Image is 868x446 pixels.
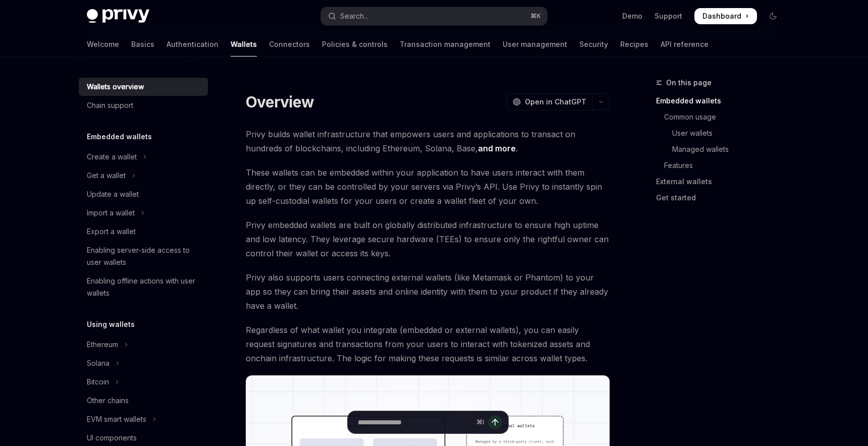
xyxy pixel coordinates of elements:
[622,11,642,21] a: Demo
[655,11,682,21] a: Support
[321,7,547,25] button: Open search
[87,432,137,444] div: UI components
[79,204,208,222] button: Toggle Import a wallet section
[79,148,208,166] button: Toggle Create a wallet section
[87,9,149,23] img: dark logo
[79,336,208,354] button: Toggle Ethereum section
[87,226,136,238] div: Export a wallet
[87,207,135,219] div: Import a wallet
[525,97,586,107] span: Open in ChatGPT
[661,32,709,57] a: API reference
[656,141,789,157] a: Managed wallets
[246,165,610,208] span: These wallets can be embedded within your application to have users interact with them directly, ...
[79,241,208,271] a: Enabling server-side access to user wallets
[656,174,789,190] a: External wallets
[87,339,118,351] div: Ethereum
[656,125,789,141] a: User wallets
[87,99,133,111] div: Chain support
[400,32,491,57] a: Transaction management
[87,131,152,143] h5: Embedded wallets
[246,93,314,111] h1: Overview
[322,32,388,57] a: Policies & controls
[79,78,208,96] a: Wallets overview
[87,244,202,268] div: Enabling server-side access to user wallets
[87,170,126,182] div: Get a wallet
[246,218,610,260] span: Privy embedded wallets are built on globally distributed infrastructure to ensure high uptime and...
[478,143,516,154] a: and more
[79,373,208,391] button: Toggle Bitcoin section
[87,275,202,299] div: Enabling offline actions with user wallets
[269,32,310,57] a: Connectors
[231,32,257,57] a: Wallets
[79,272,208,302] a: Enabling offline actions with user wallets
[87,413,146,425] div: EVM smart wallets
[131,32,154,57] a: Basics
[694,8,757,24] a: Dashboard
[656,190,789,206] a: Get started
[246,270,610,313] span: Privy also supports users connecting external wallets (like Metamask or Phantom) to your app so t...
[87,395,129,407] div: Other chains
[506,93,592,110] button: Open in ChatGPT
[702,11,741,21] span: Dashboard
[87,318,135,330] h5: Using wallets
[87,81,144,93] div: Wallets overview
[488,415,502,429] button: Send message
[765,8,781,24] button: Toggle dark mode
[246,127,610,155] span: Privy builds wallet infrastructure that empowers users and applications to transact on hundreds o...
[79,354,208,372] button: Toggle Solana section
[579,32,608,57] a: Security
[620,32,648,57] a: Recipes
[79,222,208,241] a: Export a wallet
[79,410,208,428] button: Toggle EVM smart wallets section
[87,32,119,57] a: Welcome
[87,376,109,388] div: Bitcoin
[87,151,137,163] div: Create a wallet
[79,166,208,185] button: Toggle Get a wallet section
[87,357,110,369] div: Solana
[666,77,712,89] span: On this page
[340,10,368,22] div: Search...
[656,93,789,109] a: Embedded wallets
[656,109,789,125] a: Common usage
[79,185,208,203] a: Update a wallet
[167,32,219,57] a: Authentication
[503,32,567,57] a: User management
[87,188,139,200] div: Update a wallet
[358,411,472,433] input: Ask a question...
[79,392,208,410] a: Other chains
[246,323,610,365] span: Regardless of what wallet you integrate (embedded or external wallets), you can easily request si...
[79,96,208,115] a: Chain support
[530,12,541,20] span: ⌘ K
[656,157,789,174] a: Features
